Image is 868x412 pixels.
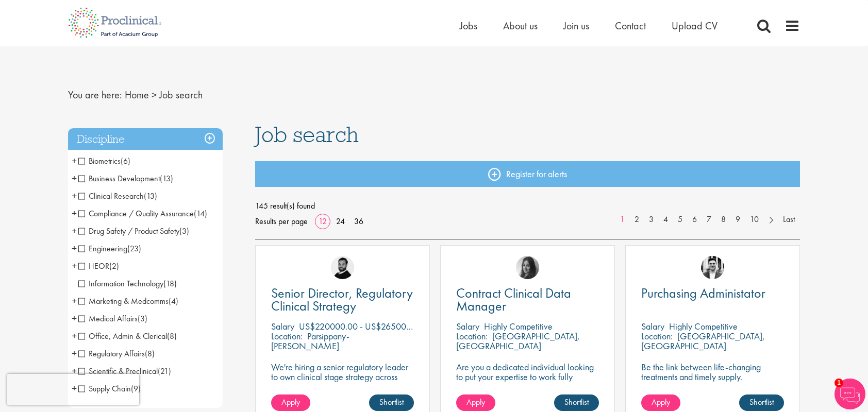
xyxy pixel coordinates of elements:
[834,379,843,387] span: 1
[299,320,553,332] p: US$220000.00 - US$265000 per annum + Highly Competitive Salary
[78,243,141,254] span: Engineering
[78,331,167,341] span: Office, Admin & Clerical
[121,156,130,166] span: (6)
[350,216,367,227] a: 36
[72,188,77,203] span: +
[615,19,646,32] a: Contact
[281,397,300,407] span: Apply
[255,214,308,229] span: Results per page
[456,330,580,352] p: [GEOGRAPHIC_DATA], [GEOGRAPHIC_DATA]
[78,156,130,166] span: Biometrics
[271,394,310,411] a: Apply
[78,348,145,359] span: Regulatory Affairs
[78,156,121,166] span: Biometrics
[72,153,77,168] span: +
[641,287,784,300] a: Purchasing Administator
[160,173,173,184] span: (13)
[658,214,673,226] a: 4
[72,258,77,273] span: +
[701,256,724,279] img: Edward Little
[554,394,599,411] a: Shortlist
[72,363,77,379] span: +
[72,223,77,238] span: +
[271,362,414,391] p: We're hiring a senior regulatory leader to own clinical stage strategy across multiple programs.
[615,214,630,226] a: 1
[271,330,303,342] span: Location:
[687,214,702,226] a: 6
[641,394,680,411] a: Apply
[72,170,77,186] span: +
[78,191,144,201] span: Clinical Research
[78,261,119,271] span: HEOR
[255,161,800,187] a: Register for alerts
[315,216,330,227] a: 12
[78,313,147,324] span: Medical Affairs
[702,214,716,226] a: 7
[72,241,77,256] span: +
[641,320,664,332] span: Salary
[109,261,119,271] span: (2)
[644,214,659,226] a: 3
[369,394,414,411] a: Shortlist
[271,330,359,371] p: Parsippany-[PERSON_NAME][GEOGRAPHIC_DATA], [GEOGRAPHIC_DATA]
[78,173,173,184] span: Business Development
[672,19,717,32] a: Upload CV
[78,226,179,236] span: Drug Safety / Product Safety
[144,191,157,201] span: (13)
[78,191,157,201] span: Clinical Research
[72,328,77,344] span: +
[78,313,138,324] span: Medical Affairs
[78,348,155,359] span: Regulatory Affairs
[255,121,359,148] span: Job search
[778,214,800,226] a: Last
[78,278,163,289] span: Information Technology
[641,362,784,382] p: Be the link between life-changing treatments and timely supply.
[72,293,77,308] span: +
[78,278,177,289] span: Information Technology
[78,261,109,271] span: HEOR
[503,19,538,32] span: About us
[158,366,171,376] span: (21)
[78,173,160,184] span: Business Development
[641,330,765,352] p: [GEOGRAPHIC_DATA], [GEOGRAPHIC_DATA]
[730,214,745,226] a: 9
[456,284,571,315] span: Contract Clinical Data Manager
[641,330,673,342] span: Location:
[138,313,147,324] span: (3)
[466,397,485,407] span: Apply
[563,19,589,32] a: Join us
[163,278,177,289] span: (18)
[271,284,413,315] span: Senior Director, Regulatory Clinical Strategy
[68,128,223,150] h3: Discipline
[194,208,207,219] span: (14)
[125,88,149,101] a: breadcrumb link
[641,284,765,302] span: Purchasing Administator
[169,296,178,306] span: (4)
[460,19,477,32] a: Jobs
[78,366,171,376] span: Scientific & Preclinical
[456,330,488,342] span: Location:
[332,216,348,227] a: 24
[127,243,141,254] span: (23)
[78,243,127,254] span: Engineering
[745,214,764,226] a: 10
[72,205,77,221] span: +
[669,320,738,332] p: Highly Competitive
[78,208,207,219] span: Compliance / Quality Assurance
[673,214,688,226] a: 5
[456,394,495,411] a: Apply
[72,346,77,361] span: +
[271,320,294,332] span: Salary
[456,320,479,332] span: Salary
[516,256,539,279] img: Heidi Hennigan
[716,214,731,226] a: 8
[167,331,177,341] span: (8)
[456,362,599,391] p: Are you a dedicated individual looking to put your expertise to work fully flexibly in a remote p...
[271,287,414,313] a: Senior Director, Regulatory Clinical Strategy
